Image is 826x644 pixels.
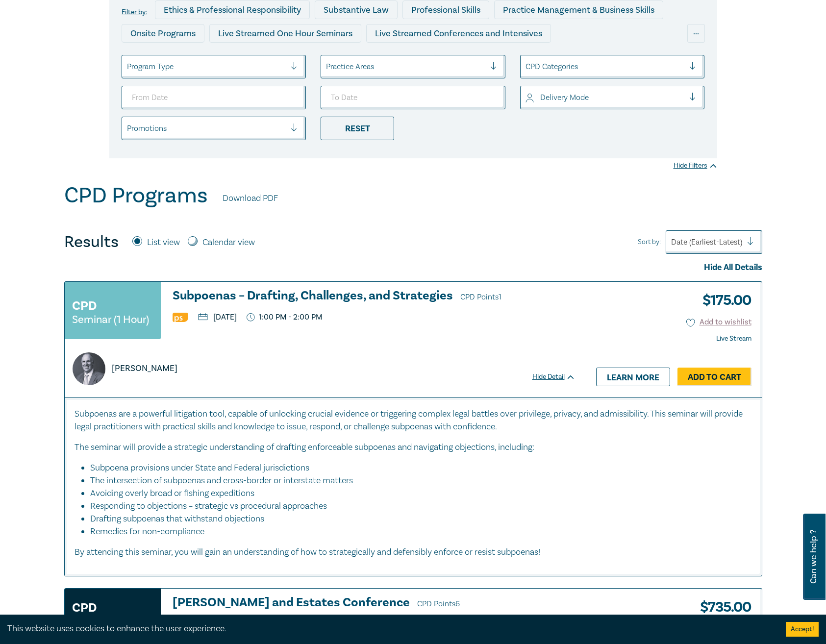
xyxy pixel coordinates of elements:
[64,261,762,274] div: Hide All Details
[72,315,149,324] small: Seminar (1 Hour)
[90,462,742,474] li: Subpoena provisions under State and Federal jurisdictions
[209,24,361,43] div: Live Streamed One Hour Seminars
[173,596,576,611] a: [PERSON_NAME] and Estates Conference CPD Points6
[247,313,323,322] p: 1:00 PM - 2:00 PM
[127,123,129,134] input: select
[674,161,717,171] div: Hide Filters
[716,334,751,343] strong: Live Stream
[173,289,576,304] a: Subpoenas – Drafting, Challenges, and Strategies CPD Points1
[7,622,771,635] div: This website uses cookies to enhance the user experience.
[786,622,819,637] button: Accept cookies
[198,313,237,321] p: [DATE]
[326,61,328,72] input: select
[173,289,576,304] h3: Subpoenas – Drafting, Challenges, and Strategies
[638,237,661,248] span: Sort by:
[112,362,177,375] p: [PERSON_NAME]
[417,599,460,609] span: CPD Points 6
[75,408,752,433] p: Subpoenas are a powerful litigation tool, capable of unlocking crucial evidence or triggering com...
[315,0,398,19] div: Substantive Law
[64,183,208,208] h1: CPD Programs
[202,236,255,249] label: Calendar view
[596,368,670,386] a: Learn more
[532,372,586,382] div: Hide Detail
[512,48,602,66] div: National Programs
[526,61,527,72] input: select
[75,546,752,559] p: By attending this seminar, you will gain an understanding of how to strategically and defensibly ...
[122,24,204,43] div: Onsite Programs
[122,48,277,66] div: Live Streamed Practical Workshops
[282,48,395,66] div: Pre-Recorded Webcasts
[75,441,752,454] p: The seminar will provide a strategic understanding of drafting enforceable subpoenas and navigati...
[402,0,489,19] div: Professional Skills
[366,24,551,43] div: Live Streamed Conferences and Intensives
[90,525,752,538] li: Remedies for non-compliance
[122,86,306,109] input: From Date
[526,92,527,103] input: select
[72,297,97,315] h3: CPD
[686,317,751,328] button: Add to wishlist
[122,8,147,16] label: Filter by:
[127,61,129,72] input: select
[90,513,742,525] li: Drafting subpoenas that withstand objections
[494,0,663,19] div: Practice Management & Business Skills
[155,0,310,19] div: Ethics & Professional Responsibility
[321,86,505,109] input: To Date
[73,352,105,385] img: https://s3.ap-southeast-2.amazonaws.com/leo-cussen-store-production-content/Contacts/Daniel%20Mar...
[173,313,188,322] img: Professional Skills
[173,596,576,611] h3: [PERSON_NAME] and Estates Conference
[460,292,501,302] span: CPD Points 1
[90,500,742,513] li: Responding to objections – strategic vs procedural approaches
[90,474,742,487] li: The intersection of subpoenas and cross-border or interstate matters
[693,596,751,619] h3: $ 735.00
[671,237,673,248] input: Sort by
[677,368,751,386] a: Add to Cart
[321,117,394,140] div: Reset
[687,24,705,43] div: ...
[223,192,278,205] a: Download PDF
[72,599,97,617] h3: CPD
[64,232,119,252] h4: Results
[809,520,818,594] span: Can we help ?
[695,289,751,312] h3: $ 175.00
[90,487,742,500] li: Avoiding overly broad or fishing expeditions
[147,236,180,249] label: List view
[400,48,507,66] div: 10 CPD Point Packages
